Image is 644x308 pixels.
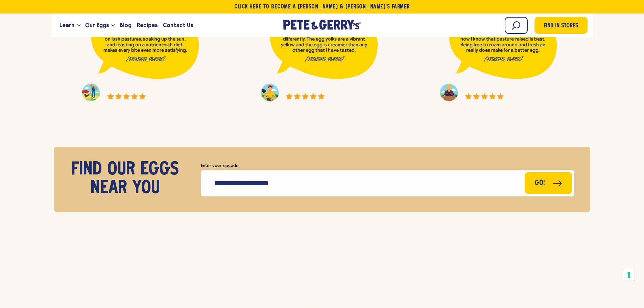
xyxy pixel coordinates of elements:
[137,21,158,29] span: Recipes
[57,16,77,34] a: Learn
[534,17,588,34] a: Find in Stores
[70,161,181,198] h3: Find our eggs near you
[126,57,164,62] em: [PERSON_NAME]
[117,16,134,34] a: Blog
[623,269,635,281] button: Your consent preferences for tracking technologies
[525,172,572,194] button: Go!
[77,24,80,27] button: Open the dropdown menu for Learn
[160,16,196,34] a: Contact Us
[484,57,522,62] em: [PERSON_NAME]
[120,21,132,29] span: Blog
[460,25,546,62] p: I was like many other people in thinking cage-free was great for chickens, but now I know that pa...
[59,21,74,29] span: Learn
[85,21,109,29] span: Our Eggs
[82,16,112,34] a: Our Eggs
[163,21,193,29] span: Contact Us
[544,22,578,31] span: Find in Stores
[305,57,343,62] em: [PERSON_NAME]
[134,16,160,34] a: Recipes
[281,25,367,62] p: As soon as you eat these eggs, you can tell that these chickens were raised differently. The egg ...
[102,25,188,62] p: Knowing that these eggs come from hens who enjoy the freedom to forage on lush pastures, soaking ...
[505,17,528,34] input: Search
[112,24,115,27] button: Open the dropdown menu for Our Eggs
[201,162,574,170] label: Enter your zipcode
